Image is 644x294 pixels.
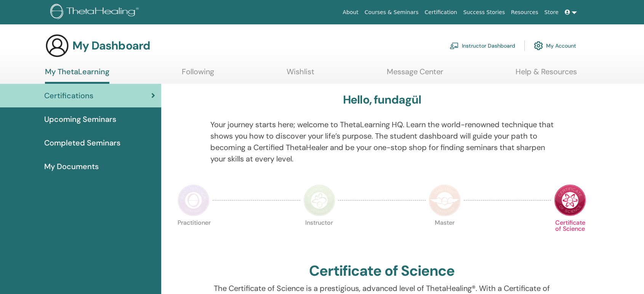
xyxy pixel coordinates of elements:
a: Resources [508,5,541,19]
a: Certification [421,5,460,19]
span: Completed Seminars [44,137,120,149]
p: Practitioner [178,220,210,252]
a: Instructor Dashboard [450,37,515,54]
p: Your journey starts here; welcome to ThetaLearning HQ. Learn the world-renowned technique that sh... [210,119,554,165]
p: Master [429,220,461,252]
p: Certificate of Science [554,220,586,252]
a: Help & Resources [516,67,577,82]
h3: My Dashboard [72,39,150,53]
a: About [340,5,361,19]
img: cog.svg [534,39,543,52]
span: Certifications [44,90,93,101]
img: logo.png [50,4,141,21]
img: Master [429,184,461,216]
img: Instructor [303,184,335,216]
a: Courses & Seminars [362,5,422,19]
a: My ThetaLearning [45,67,109,84]
img: Practitioner [178,184,210,216]
img: chalkboard-teacher.svg [450,42,459,49]
a: Message Center [387,67,443,82]
span: Upcoming Seminars [44,113,116,125]
img: generic-user-icon.jpg [45,34,69,58]
h2: Certificate of Science [309,262,455,280]
a: Store [541,5,562,19]
a: Following [182,67,214,82]
span: My Documents [44,161,99,172]
a: Success Stories [460,5,508,19]
h3: Hello, fundagül [343,93,421,107]
a: Wishlist [287,67,314,82]
img: Certificate of Science [554,184,586,216]
p: Instructor [303,220,335,252]
a: My Account [534,37,576,54]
